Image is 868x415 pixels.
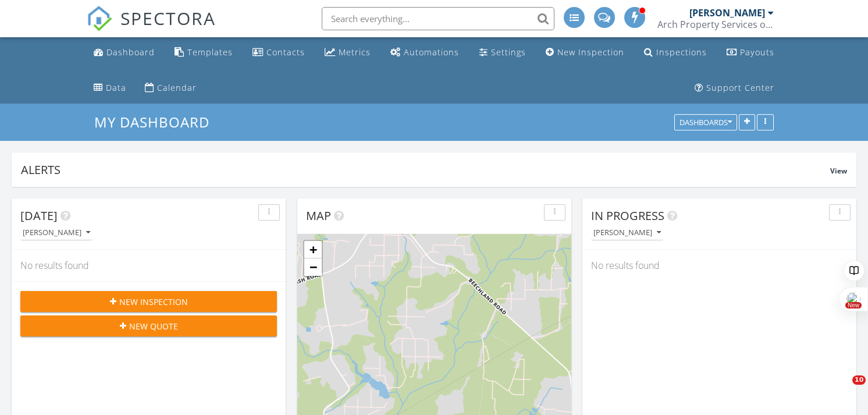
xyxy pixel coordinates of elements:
span: [DATE] [20,208,58,224]
a: Calendar [140,77,201,99]
div: Alerts [21,162,830,178]
div: New Inspection [557,47,624,58]
button: New Inspection [20,291,277,312]
span: Map [306,208,331,224]
a: Metrics [320,42,375,63]
div: [PERSON_NAME] [593,229,661,237]
div: Metrics [339,47,371,58]
a: Dashboard [89,42,159,63]
div: Dashboards [680,119,732,127]
img: The Best Home Inspection Software - Spectora [87,6,112,31]
a: Inspections [639,42,712,63]
span: View [830,166,847,176]
a: Payouts [722,42,779,63]
a: Templates [170,42,237,63]
div: Arch Property Services of Virginia, LLC [657,19,774,30]
a: New Inspection [541,42,629,63]
span: 10 [852,375,866,385]
button: New Quote [20,315,277,336]
div: Templates [187,47,233,58]
div: Dashboard [106,47,155,58]
a: Zoom out [304,258,322,276]
span: In Progress [591,208,664,224]
a: Contacts [248,42,310,63]
div: Support Center [706,82,774,93]
iframe: Intercom live chat [828,375,856,403]
button: [PERSON_NAME] [20,225,93,241]
a: Zoom in [304,241,322,258]
div: Data [106,82,126,93]
a: Automations (Advanced) [386,42,464,63]
span: New Inspection [119,296,188,308]
a: Data [89,77,131,99]
div: Calendar [157,82,197,93]
a: My Dashboard [94,112,219,132]
a: SPECTORA [87,16,216,40]
div: [PERSON_NAME] [689,7,765,19]
div: Payouts [740,47,774,58]
button: [PERSON_NAME] [591,225,663,241]
div: No results found [12,250,286,281]
div: [PERSON_NAME] [23,229,90,237]
div: Contacts [266,47,305,58]
a: Support Center [690,77,779,99]
span: New Quote [129,320,178,332]
button: Dashboards [674,115,737,131]
div: Automations [404,47,459,58]
span: SPECTORA [120,6,216,30]
div: No results found [582,250,856,281]
a: Settings [475,42,531,63]
div: Inspections [656,47,707,58]
input: Search everything... [322,7,554,30]
div: Settings [491,47,526,58]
